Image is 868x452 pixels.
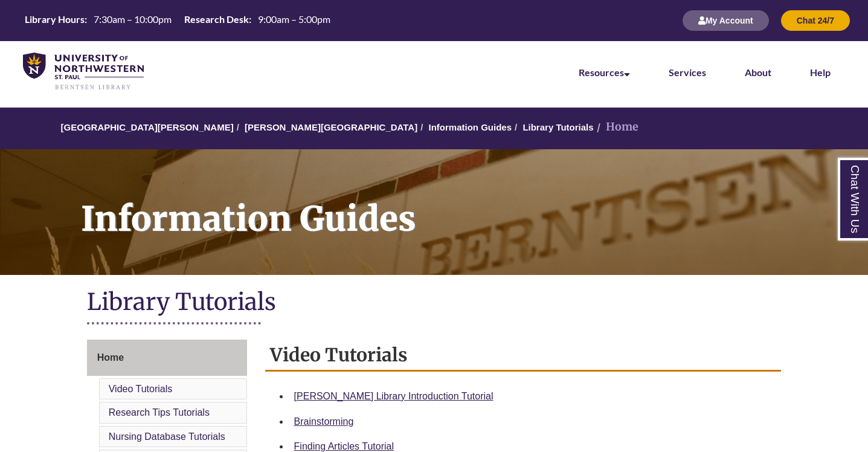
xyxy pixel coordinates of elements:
h1: Library Tutorials [87,287,782,319]
span: Home [97,352,124,363]
span: 9:00am – 5:00pm [258,13,330,25]
button: Chat 24/7 [781,10,850,31]
a: [PERSON_NAME][GEOGRAPHIC_DATA] [245,122,417,132]
table: Hours Today [20,13,335,28]
a: Chat 24/7 [781,15,850,25]
a: Research Tips Tutorials [109,407,210,418]
a: [PERSON_NAME] Library Introduction Tutorial [294,391,493,401]
img: UNWSP Library Logo [23,53,144,91]
a: Library Tutorials [522,122,593,132]
a: [GEOGRAPHIC_DATA][PERSON_NAME] [61,122,234,132]
span: 7:30am – 10:00pm [94,13,172,25]
a: Services [669,66,706,78]
a: Help [810,66,831,78]
th: Library Hours: [20,13,89,26]
a: Brainstorming [294,416,354,427]
a: Information Guides [429,122,512,132]
a: Home [87,340,247,376]
button: My Account [683,10,769,31]
th: Research Desk: [179,13,253,26]
a: Finding Articles Tutorial [294,441,394,451]
li: Home [594,118,638,136]
a: Hours Today [20,13,335,29]
a: Nursing Database Tutorials [109,431,225,442]
a: About [745,66,771,78]
a: Video Tutorials [109,384,173,394]
a: My Account [683,15,769,25]
h1: Information Guides [68,149,868,259]
a: Resources [579,66,630,78]
h2: Video Tutorials [265,340,782,372]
